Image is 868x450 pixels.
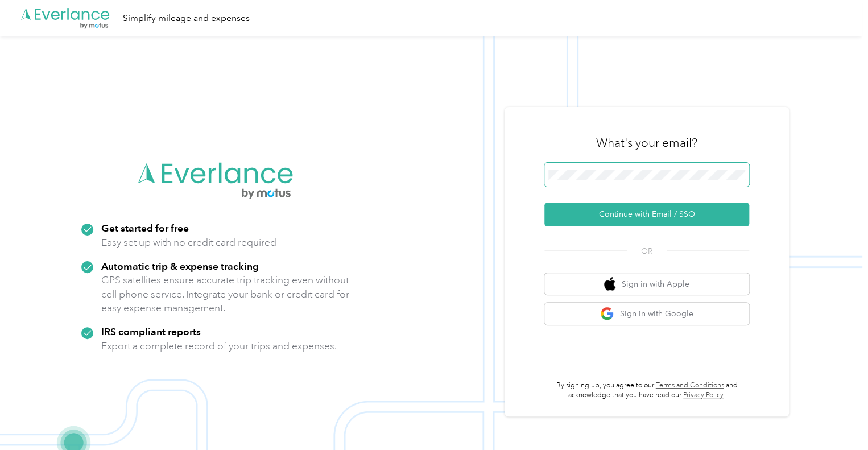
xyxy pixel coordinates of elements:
button: google logoSign in with Google [544,303,749,325]
img: apple logo [604,277,615,291]
p: Easy set up with no credit card required [101,236,276,250]
div: Simplify mileage and expenses [123,11,250,26]
span: OR [627,245,667,257]
strong: Get started for free [101,222,189,234]
strong: Automatic trip & expense tracking [101,260,259,272]
strong: IRS compliant reports [101,325,201,337]
a: Terms and Conditions [656,381,724,390]
a: Privacy Policy [683,391,724,399]
button: apple logoSign in with Apple [544,273,749,295]
p: By signing up, you agree to our and acknowledge that you have read our . [544,381,749,401]
h3: What's your email? [596,135,697,151]
button: Continue with Email / SSO [544,203,749,226]
p: GPS satellites ensure accurate trip tracking even without cell phone service. Integrate your bank... [101,273,350,315]
img: google logo [600,307,614,321]
p: Export a complete record of your trips and expenses. [101,339,337,353]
